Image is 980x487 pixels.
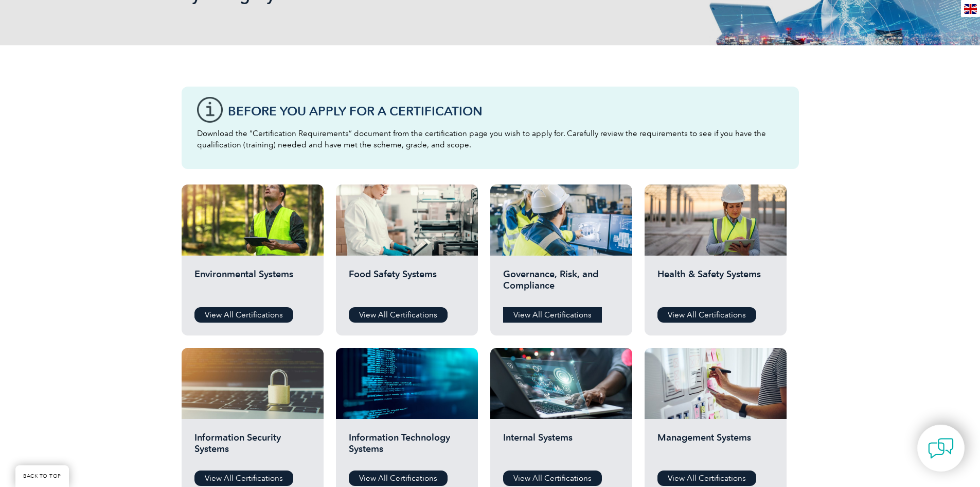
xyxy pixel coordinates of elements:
[349,307,448,323] a: View All Certifications
[503,471,602,486] a: View All Certifications
[194,471,293,486] a: View All Certifications
[503,432,619,463] h2: Internal Systems
[657,471,756,486] a: View All Certifications
[657,432,774,463] h2: Management Systems
[349,432,465,463] h2: Information Technology Systems
[197,128,783,150] p: Download the “Certification Requirements” document from the certification page you wish to apply ...
[503,268,619,299] h2: Governance, Risk, and Compliance
[194,432,311,463] h2: Information Security Systems
[194,307,293,323] a: View All Certifications
[657,268,774,299] h2: Health & Safety Systems
[503,307,602,323] a: View All Certifications
[228,105,783,117] h3: Before You Apply For a Certification
[349,268,465,299] h2: Food Safety Systems
[15,465,69,487] a: BACK TO TOP
[349,471,448,486] a: View All Certifications
[194,268,311,299] h2: Environmental Systems
[928,435,954,461] img: contact-chat.png
[657,307,756,323] a: View All Certifications
[964,4,977,14] img: en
